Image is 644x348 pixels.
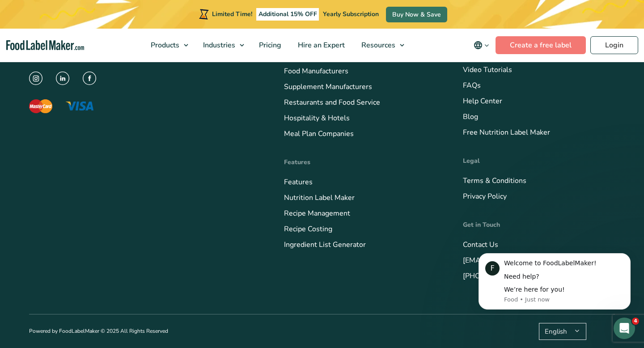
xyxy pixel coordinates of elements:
a: Meal Plan Companies [284,129,354,139]
a: Restaurants and Food Service [284,98,380,107]
a: [EMAIL_ADDRESS][DOMAIN_NAME] [463,255,585,265]
img: The Visa logo with blue letters and a yellow flick above the [66,102,93,111]
a: Contact Us [463,240,498,250]
a: Industries [195,29,249,62]
a: Create a free label [496,36,586,54]
a: Free Nutrition Label Maker [463,127,550,137]
a: Pricing [251,29,288,62]
span: Pricing [256,40,282,50]
a: Features [284,177,313,187]
a: Supplement Manufacturers [284,82,372,92]
span: Resources [359,40,396,50]
a: Food Manufacturers [284,66,348,76]
h4: Features [284,157,436,167]
a: Resources [353,29,409,62]
span: Limited Time! [212,10,252,18]
a: Hospitality & Hotels [284,113,350,123]
span: 4 [632,318,639,325]
span: Hire an Expert [295,40,346,50]
span: Industries [200,40,236,50]
a: FAQs [463,81,481,90]
a: Blog [463,112,478,122]
a: Terms & Conditions [463,176,526,186]
img: The Mastercard logo displaying a red circle saying [29,99,52,113]
a: Help Center [463,96,502,106]
span: Additional 15% OFF [256,8,319,21]
button: English [539,323,586,340]
a: Hire an Expert [290,29,351,62]
iframe: Intercom notifications message [465,240,644,324]
a: Buy Now & Save [386,7,447,22]
a: Ingredient List Generator [284,240,366,250]
a: Login [590,36,638,54]
a: [PHONE_NUMBER] [463,271,526,281]
iframe: Intercom live chat [614,318,635,339]
a: Recipe Costing [284,224,332,234]
a: Video Tutorials [463,65,512,75]
a: Products [143,29,193,62]
span: Yearly Subscription [323,10,379,18]
h4: Get in Touch [463,220,615,229]
img: instagram icon [29,72,42,85]
a: Nutrition Label Maker [284,193,355,203]
p: Powered by FoodLabelMaker © 2025 All Rights Reserved [29,327,168,335]
a: Privacy Policy [463,191,507,201]
a: Recipe Management [284,208,350,218]
span: Products [148,40,180,50]
h4: Legal [463,156,615,166]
